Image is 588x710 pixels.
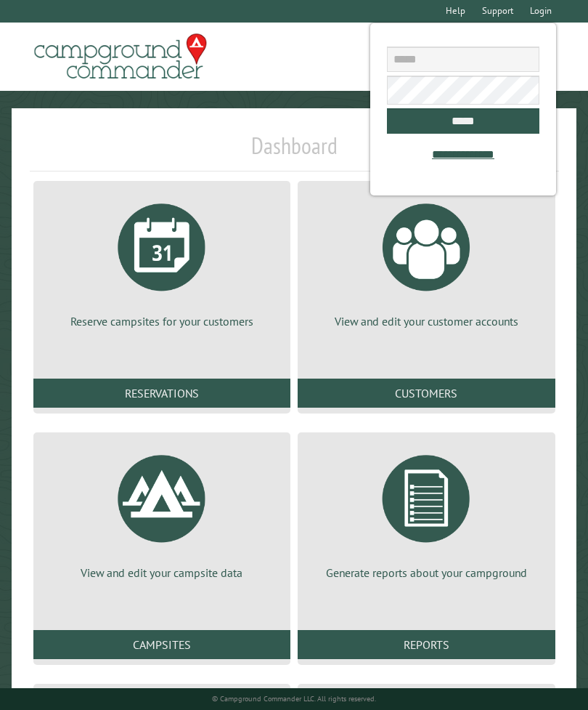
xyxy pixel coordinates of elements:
p: View and edit your campsite data [51,565,274,581]
p: Reserve campsites for your customers [51,313,274,329]
a: Campsites [33,630,291,659]
h1: Dashboard [30,132,559,172]
a: Reserve campsites for your customers [51,193,274,329]
img: Campground Commander [30,28,211,85]
small: © Campground Commander LLC. All rights reserved. [212,694,376,703]
a: View and edit your customer accounts [315,193,538,329]
p: View and edit your customer accounts [315,313,538,329]
a: View and edit your campsite data [51,444,274,581]
a: Reports [298,630,555,659]
a: Reservations [33,379,291,408]
a: Customers [298,379,555,408]
p: Generate reports about your campground [315,565,538,581]
a: Generate reports about your campground [315,444,538,581]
